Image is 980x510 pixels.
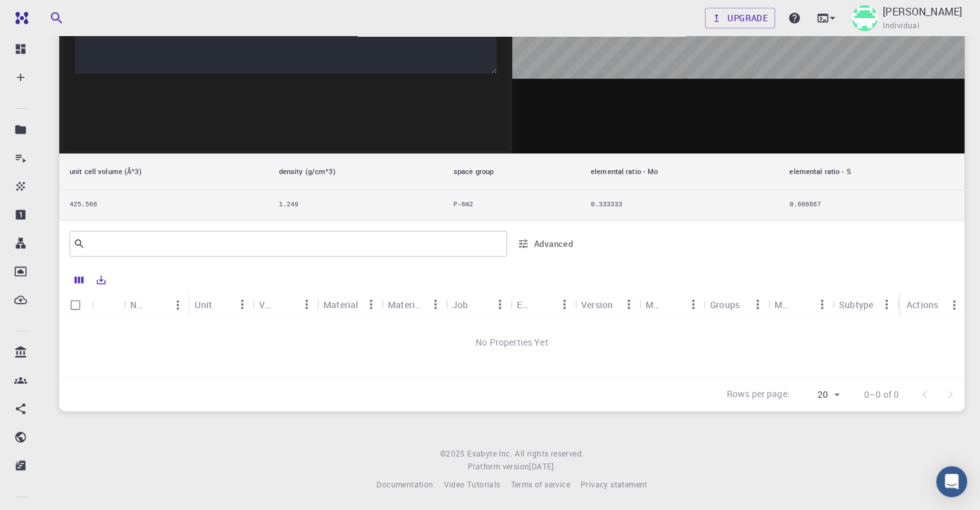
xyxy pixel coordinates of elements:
th: space group [443,153,581,190]
a: Exabyte Inc. [467,447,512,460]
div: Material Formula [388,292,425,317]
div: Name [124,292,188,317]
span: All rights reserved. [515,447,584,460]
div: Material [317,292,381,317]
button: Sort [276,294,296,315]
div: Version [575,292,639,317]
button: Menu [619,294,639,315]
div: Engine [510,292,575,317]
div: Method [768,292,832,317]
div: Actions [907,292,938,317]
button: Menu [554,294,575,315]
button: Sort [147,295,168,315]
button: Menu [425,294,446,315]
button: Menu [683,294,704,315]
span: Support [26,9,72,21]
span: Platform version [468,460,529,473]
th: unit cell volume (Å^3) [59,153,269,190]
div: Groups [710,292,740,317]
div: Unit [188,292,253,317]
div: Value [253,292,317,317]
img: logo [10,12,28,25]
td: 425.566 [59,190,269,221]
button: Sort [791,294,812,315]
div: Model [639,292,704,317]
div: Job [446,292,510,317]
a: [DATE]. [529,460,556,473]
button: Menu [168,295,188,315]
div: Material Formula [381,292,446,317]
button: Menu [747,294,768,315]
img: Omar Zayed [852,5,878,31]
a: Terms of service [510,478,570,491]
div: Engine [517,292,533,317]
button: Menu [232,294,253,315]
button: Advanced [512,233,579,254]
button: Export [90,270,112,290]
div: Icon [91,292,124,317]
span: Individual [883,19,919,32]
p: [PERSON_NAME] [883,4,962,19]
span: Terms of service [510,479,570,489]
div: Job [452,292,468,317]
button: Menu [296,294,317,315]
button: Menu [490,294,510,315]
th: elemental ratio - Mo [581,153,779,190]
td: 0.333333 [581,190,779,221]
p: 0–0 of 0 [864,388,899,401]
span: Documentation [376,479,433,489]
div: Version [581,292,613,317]
a: Video Tutorials [443,478,500,491]
span: [DATE] . [529,461,556,471]
td: 0.666667 [779,190,965,221]
span: Exabyte Inc. [467,448,512,458]
td: P-6m2 [443,190,581,221]
a: Privacy statement [581,478,648,491]
button: Menu [361,294,381,315]
a: Documentation [376,478,433,491]
div: 20 [795,386,843,404]
div: Method [774,292,791,317]
div: Groups [704,292,768,317]
div: Open Intercom Messenger [936,466,967,497]
span: Video Tutorials [443,479,500,489]
button: Sort [533,294,554,315]
div: Material [323,292,358,317]
th: elemental ratio - S [779,153,965,190]
div: Name [130,292,147,317]
div: Subtype [832,292,897,317]
div: Value [259,292,276,317]
span: Privacy statement [581,479,648,489]
span: © 2025 [440,447,467,460]
div: Model [646,292,662,317]
button: Menu [812,294,832,315]
div: Unit [195,292,213,317]
button: Columns [68,270,90,290]
button: Menu [876,294,897,315]
button: Menu [944,295,965,315]
div: Actions [900,292,965,317]
td: 1.249 [269,190,443,221]
a: Upgrade [705,8,775,28]
th: density (g/cm^3) [269,153,443,190]
div: No Properties Yet [59,317,965,368]
div: Subtype [839,292,873,317]
p: Rows per page: [727,387,790,402]
button: Sort [662,294,683,315]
